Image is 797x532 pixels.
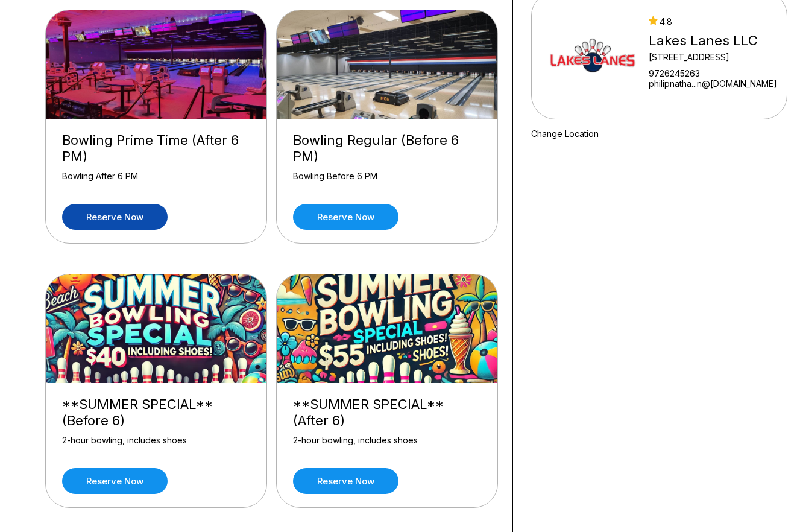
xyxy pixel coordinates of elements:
a: Reserve now [62,204,168,230]
img: Lakes Lanes LLC [547,10,638,101]
a: philipnatha...n@[DOMAIN_NAME] [649,78,777,89]
div: **SUMMER SPECIAL** (Before 6) [62,396,250,429]
a: Change Location [531,128,599,139]
div: 2-hour bowling, includes shoes [62,435,250,456]
div: 9726245263 [649,68,777,78]
a: Reserve now [62,468,168,494]
div: 2-hour bowling, includes shoes [293,435,481,456]
img: Bowling Regular (Before 6 PM) [277,10,499,119]
div: Bowling Prime Time (After 6 PM) [62,132,250,165]
div: Lakes Lanes LLC [649,33,777,49]
div: Bowling Regular (Before 6 PM) [293,132,481,165]
div: [STREET_ADDRESS] [649,52,777,62]
a: Reserve now [293,468,398,494]
div: 4.8 [649,16,777,27]
div: **SUMMER SPECIAL** (After 6) [293,396,481,429]
a: Reserve now [293,204,398,230]
div: Bowling After 6 PM [62,171,250,192]
img: **SUMMER SPECIAL** (After 6) [277,274,499,383]
img: Bowling Prime Time (After 6 PM) [46,10,268,119]
div: Bowling Before 6 PM [293,171,481,192]
img: **SUMMER SPECIAL** (Before 6) [46,274,268,383]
